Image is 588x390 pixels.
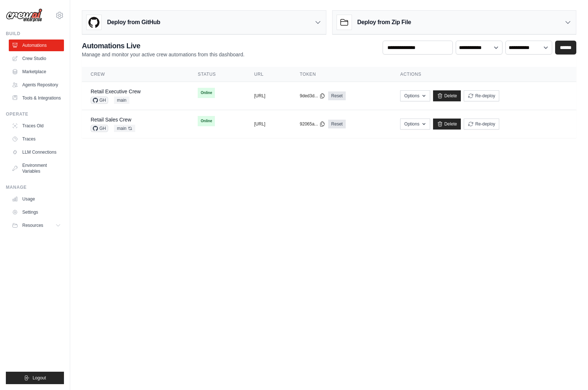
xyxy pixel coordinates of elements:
th: Actions [391,67,576,82]
button: Logout [6,372,64,384]
th: Crew [82,67,189,82]
h3: Deploy from Zip File [357,18,411,27]
button: Options [400,90,430,101]
h2: Automations Live [82,41,244,51]
a: Traces Old [9,120,64,132]
p: Manage and monitor your active crew automations from this dashboard. [82,51,244,58]
a: Usage [9,193,64,205]
a: Delete [433,90,461,101]
span: main [114,125,135,132]
a: Traces [9,133,64,145]
button: Re-deploy [464,119,499,130]
button: 9ded3d... [300,93,325,99]
th: Token [291,67,391,82]
a: Reset [328,91,345,100]
span: Online [198,116,215,126]
button: Options [400,119,430,130]
a: Agents Repository [9,79,64,91]
div: Operate [6,111,64,117]
span: Resources [22,222,43,228]
button: Re-deploy [464,90,499,101]
div: Manage [6,184,64,190]
span: GH [91,125,108,132]
img: GitHub Logo [87,15,101,30]
span: GH [91,97,108,104]
span: main [114,97,129,104]
span: Online [198,88,215,98]
th: URL [245,67,291,82]
div: Build [6,31,64,37]
a: Marketplace [9,66,64,78]
a: Retail Sales Crew [91,117,131,123]
button: 92065a... [300,121,325,127]
a: Crew Studio [9,53,64,64]
a: LLM Connections [9,146,64,158]
span: Logout [33,375,46,381]
button: Resources [9,220,64,231]
a: Retail Executive Crew [91,89,141,94]
a: Settings [9,206,64,218]
a: Environment Variables [9,160,64,177]
a: Tools & Integrations [9,92,64,104]
h3: Deploy from GitHub [107,18,160,27]
a: Automations [9,40,64,51]
a: Delete [433,119,461,130]
th: Status [189,67,245,82]
a: Reset [328,120,345,128]
img: Logo [6,8,42,22]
